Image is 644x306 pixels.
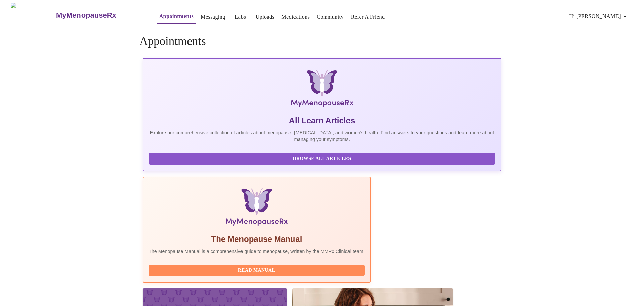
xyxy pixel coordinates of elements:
[56,11,116,20] h3: MyMenopauseRx
[281,12,310,22] a: Medications
[157,10,196,24] button: Appointments
[139,35,505,48] h4: Appointments
[149,248,365,255] p: The Menopause Manual is a comprehensive guide to menopause, written by the MMRx Clinical team.
[155,266,358,275] span: Read Manual
[279,10,312,24] button: Medications
[149,267,366,273] a: Read Manual
[203,70,441,110] img: MyMenopauseRx Logo
[198,10,228,24] button: Messaging
[567,10,632,23] button: Hi [PERSON_NAME]
[149,234,365,245] h5: The Menopause Manual
[149,155,497,161] a: Browse All Articles
[230,10,251,24] button: Labs
[11,3,55,28] img: MyMenopauseRx Logo
[256,12,275,22] a: Uploads
[55,4,143,27] a: MyMenopauseRx
[351,12,385,22] a: Refer a Friend
[149,115,495,126] h5: All Learn Articles
[183,188,330,228] img: Menopause Manual
[159,12,194,21] a: Appointments
[149,265,365,276] button: Read Manual
[155,155,489,163] span: Browse All Articles
[569,12,629,21] span: Hi [PERSON_NAME]
[149,153,495,165] button: Browse All Articles
[201,12,225,22] a: Messaging
[235,12,246,22] a: Labs
[149,129,495,143] p: Explore our comprehensive collection of articles about menopause, [MEDICAL_DATA], and women's hea...
[317,12,344,22] a: Community
[314,10,346,24] button: Community
[348,10,388,24] button: Refer a Friend
[253,10,277,24] button: Uploads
